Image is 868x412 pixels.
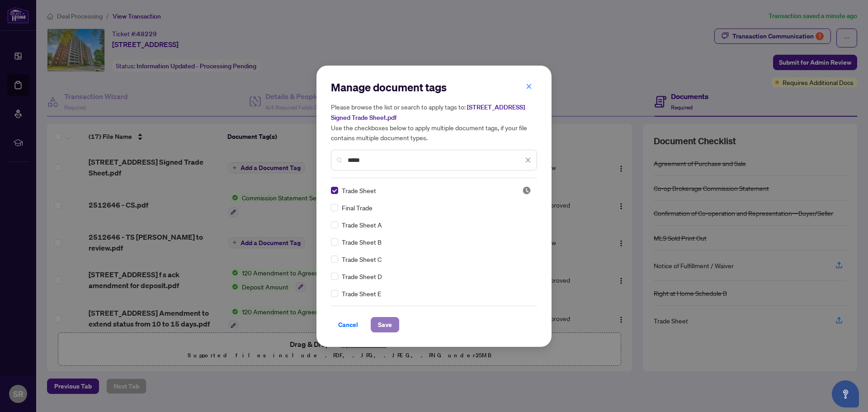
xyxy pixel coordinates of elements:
[832,380,859,407] button: Open asap
[342,185,376,195] span: Trade Sheet
[526,83,532,90] span: close
[342,220,382,230] span: Trade Sheet A
[342,237,382,247] span: Trade Sheet B
[331,317,365,332] button: Cancel
[525,157,531,163] span: close
[522,186,531,195] img: status
[338,317,358,332] span: Cancel
[378,317,392,332] span: Save
[371,317,399,332] button: Save
[342,271,382,281] span: Trade Sheet D
[342,254,382,264] span: Trade Sheet C
[331,102,537,142] h5: Please browse the list or search to apply tags to: Use the checkboxes below to apply multiple doc...
[331,80,537,95] h2: Manage document tags
[342,289,381,298] span: Trade Sheet E
[342,203,373,213] span: Final Trade
[522,186,531,195] span: Pending Review
[331,103,525,122] span: [STREET_ADDRESS] Signed Trade Sheet.pdf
